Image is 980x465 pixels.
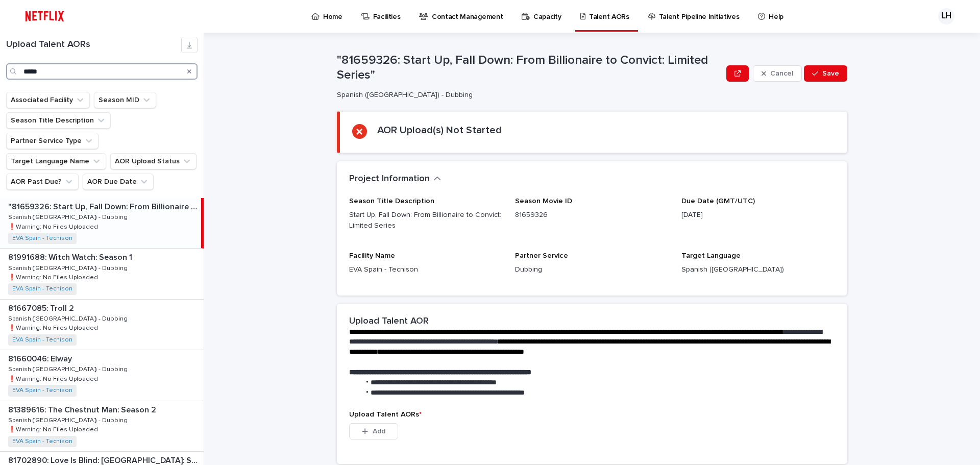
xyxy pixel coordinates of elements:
p: ❗️Warning: No Files Uploaded [8,323,100,332]
h2: Upload Talent AOR [349,316,429,327]
button: Season Title Description [6,112,111,129]
button: AOR Past Due? [6,174,79,190]
p: ❗️Warning: No Files Uploaded [8,272,100,281]
button: Partner Service Type [6,133,99,149]
button: AOR Due Date [83,174,154,190]
h1: Upload Talent AORs [6,39,181,51]
a: EVA Spain - Tecnison [12,285,72,292]
h2: Project Information [349,174,430,185]
p: Spanish ([GEOGRAPHIC_DATA]) - Dubbing [8,263,130,272]
p: 81660046: Elway [8,352,74,364]
span: Save [822,70,839,77]
a: EVA Spain - Tecnison [12,438,72,445]
span: Partner Service [515,252,568,259]
input: Search [6,63,198,80]
p: Spanish ([GEOGRAPHIC_DATA]) - Dubbing [8,364,130,373]
span: Target Language [681,252,741,259]
span: Upload Talent AORs [349,411,422,418]
p: Spanish ([GEOGRAPHIC_DATA]) - Dubbing [8,212,130,221]
button: Save [804,65,847,82]
p: Spanish ([GEOGRAPHIC_DATA]) - Dubbing [8,313,130,323]
p: 81389616: The Chestnut Man: Season 2 [8,403,158,415]
p: Spanish ([GEOGRAPHIC_DATA]) - Dubbing [337,91,718,100]
button: Associated Facility [6,92,90,108]
p: Spanish ([GEOGRAPHIC_DATA]) [681,264,835,275]
span: Season Movie ID [515,198,572,205]
p: ❗️Warning: No Files Uploaded [8,374,100,383]
a: EVA Spain - Tecnison [12,336,72,344]
img: ifQbXi3ZQGMSEF7WDB7W [20,6,69,27]
p: Spanish ([GEOGRAPHIC_DATA]) - Dubbing [8,415,130,424]
button: Add [349,423,398,439]
p: 81991688: Witch Watch: Season 1 [8,251,134,262]
span: Add [373,428,385,435]
a: EVA Spain - Tecnison [12,235,72,242]
span: Season Title Description [349,198,434,205]
p: "81659326: Start Up, Fall Down: From Billionaire to Convict: Limited Series" [337,53,722,83]
span: Facility Name [349,252,395,259]
button: Season MID [94,92,156,108]
p: ❗️Warning: No Files Uploaded [8,222,100,231]
h2: AOR Upload(s) Not Started [377,124,502,136]
p: ❗️Warning: No Files Uploaded [8,424,100,433]
p: [DATE] [681,210,835,221]
p: Dubbing [515,264,669,275]
div: LH [938,8,954,25]
button: Cancel [753,65,802,82]
p: 81659326 [515,210,669,221]
button: Target Language Name [6,153,106,169]
p: 81667085: Troll 2 [8,302,76,313]
button: AOR Upload Status [110,153,197,169]
span: Due Date (GMT/UTC) [681,198,755,205]
p: Start Up, Fall Down: From Billionaire to Convict: Limited Series [349,210,503,231]
p: EVA Spain - Tecnison [349,264,503,275]
button: Project Information [349,174,441,185]
a: EVA Spain - Tecnison [12,387,72,394]
p: "81659326: Start Up, Fall Down: From Billionaire to Convict: Limited Series" [8,200,199,212]
span: Cancel [770,70,793,77]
